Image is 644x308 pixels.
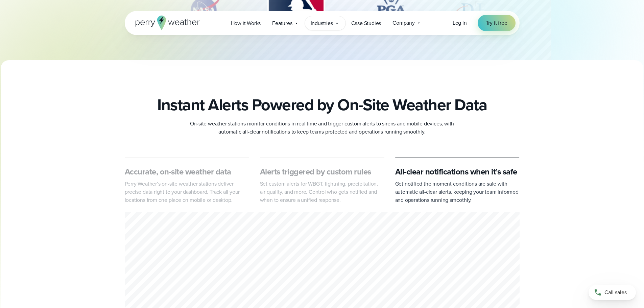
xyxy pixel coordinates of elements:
h3: All-clear notifications when it’s safe [395,166,520,177]
span: Case Studies [351,19,381,27]
h3: Alerts triggered by custom rules [260,166,384,177]
p: Get notified the moment conditions are safe with automatic all-clear alerts, keeping your team in... [395,180,520,204]
a: Call sales [589,285,636,300]
p: Set custom alerts for WBGT, lightning, precipitation, air quality, and more. Control who gets not... [260,180,384,204]
a: How it Works [225,16,267,30]
iframe: profile [3,10,105,62]
h3: Accurate, on-site weather data [125,166,249,177]
span: Call sales [604,288,627,297]
span: Company [392,19,415,27]
span: How it Works [231,19,261,27]
a: Log in [453,19,467,27]
a: Try it free [478,15,516,31]
a: Case Studies [345,16,387,30]
h2: Instant Alerts Powered by On-Site Weather Data [157,95,487,114]
span: Features [272,19,292,27]
p: On-site weather stations monitor conditions in real time and trigger custom alerts to sirens and ... [187,120,457,136]
span: Industries [311,19,333,27]
span: Log in [453,19,467,27]
span: Try it free [486,19,507,27]
p: Perry Weather’s on-site weather stations deliver precise data right to your dashboard. Track all ... [125,180,249,204]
